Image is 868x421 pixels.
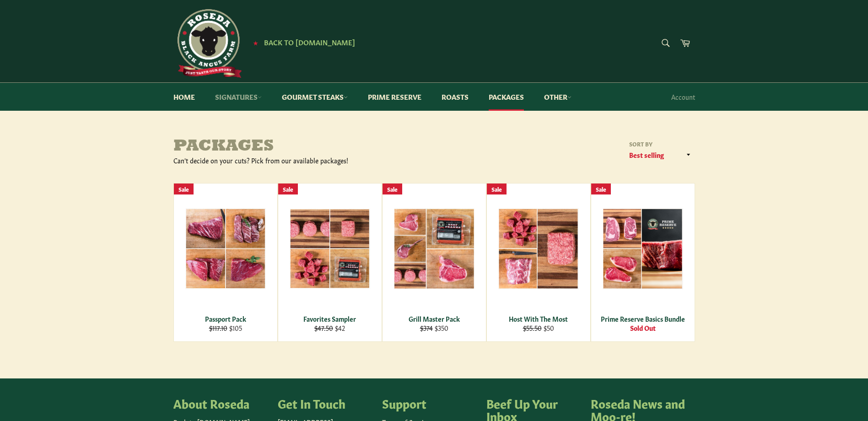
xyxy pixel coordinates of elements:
img: Prime Reserve Basics Bundle [603,208,683,289]
a: Packages [480,83,533,111]
a: Account [667,83,700,110]
img: Grill Master Pack [394,208,474,289]
div: Grill Master Pack [388,314,480,323]
div: $105 [179,324,271,332]
a: Roasts [432,83,478,111]
div: Sale [174,184,194,195]
span: ★ [253,39,258,46]
img: Passport Pack [185,208,266,289]
a: Gourmet Steaks [273,83,357,111]
img: Favorites Sampler [290,209,370,289]
div: $42 [284,324,376,332]
div: $50 [492,324,584,332]
div: Sold Out [597,324,689,332]
div: Sale [591,184,611,195]
a: Signatures [206,83,271,111]
a: Other [535,83,581,111]
s: $117.10 [209,323,227,332]
div: Passport Pack [179,314,271,323]
img: Roseda Beef [173,9,242,78]
label: Sort by [626,140,695,148]
a: Prime Reserve Basics Bundle Prime Reserve Basics Bundle Sold Out [591,183,695,342]
h1: Packages [173,138,434,156]
a: Favorites Sampler Favorites Sampler $47.50 $42 [278,183,382,342]
div: Prime Reserve Basics Bundle [597,314,689,323]
a: ★ Back to [DOMAIN_NAME] [248,39,355,46]
div: Can't decide on your cuts? Pick from our available packages! [173,156,434,165]
h4: Get In Touch [278,397,373,410]
div: Favorites Sampler [284,314,376,323]
a: Passport Pack Passport Pack $117.10 $105 [173,183,278,342]
div: Sale [278,184,298,195]
a: Prime Reserve [359,83,431,111]
s: $374 [420,323,433,332]
a: Host With The Most Host With The Most $55.50 $50 [486,183,591,342]
a: Home [164,83,204,111]
img: Host With The Most [498,208,579,289]
div: Sale [383,184,402,195]
h4: About Roseda [173,397,269,410]
s: $47.50 [314,323,333,332]
div: Host With The Most [492,314,584,323]
h4: Support [382,397,477,410]
div: Sale [487,184,507,195]
span: Back to [DOMAIN_NAME] [264,37,355,47]
div: $350 [388,324,480,332]
a: Grill Master Pack Grill Master Pack $374 $350 [382,183,486,342]
s: $55.50 [523,323,542,332]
